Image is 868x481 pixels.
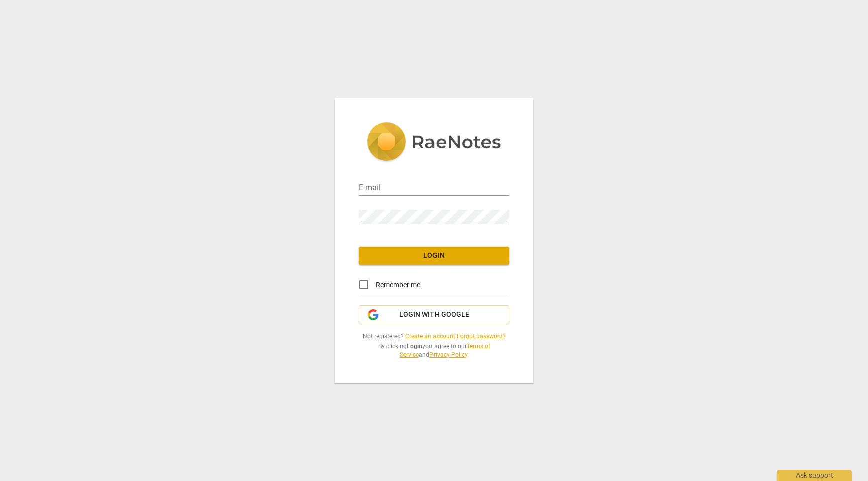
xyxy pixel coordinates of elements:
a: Forgot password? [457,333,506,340]
span: Remember me [376,280,420,290]
div: Ask support [777,470,852,481]
span: Login with Google [399,310,469,320]
span: By clicking you agree to our and . [359,342,509,359]
a: Create an account [405,333,455,340]
img: 5ac2273c67554f335776073100b6d88f.svg [367,122,501,163]
a: Privacy Policy [429,351,467,358]
a: Terms of Service [400,343,490,358]
button: Login [359,247,509,265]
b: Login [407,343,422,350]
span: Login [367,251,501,261]
button: Login with Google [359,305,509,324]
span: Not registered? | [359,332,509,341]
